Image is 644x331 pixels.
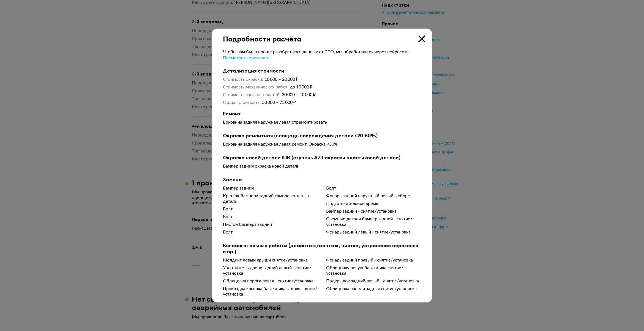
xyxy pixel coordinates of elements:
div: Пистон бампера задний [223,222,318,227]
b: Ремонт [223,111,421,117]
b: Окраска новой детали K1R (ступень AZT окраски пластиковой детали) [223,155,421,161]
div: Молдинг левый крыши снятие/установка [223,257,318,263]
span: 30 000 – 40 000 ₽ [282,93,316,97]
div: Бампер задний [223,185,318,191]
div: Бампер задний - снятие/установка [326,208,421,214]
span: 10 000 – 20 000 ₽ [264,77,298,82]
div: Крепёж бампера задний саморез отделка детали [223,193,318,204]
dt: Стоимость запасных частей [223,92,280,98]
div: Фонарь задний наружный левый в сборе [326,193,421,199]
span: 50 000 – 75 000 ₽ [262,100,296,105]
dt: Стоимость окраски [223,77,263,82]
div: Болт [223,214,318,219]
b: Окраска ремонтная (площадь повреждения детали <20-50%) [223,133,421,139]
div: Боковина задняя наружная левая ремонт. Окраска <50% [223,141,421,147]
div: Уплотнитель двери задний левый - снятие/установка [223,265,318,276]
div: Облицовку левую багажника снятие/установка [326,265,421,276]
div: Болт [223,206,318,212]
div: Подкрылок задний левый - снятие/установка [326,278,421,284]
div: Облицовка панели задняя снятие/установка [326,286,421,291]
dt: Стоимость механических работ [223,84,288,90]
div: Подробности расчёта [212,29,432,43]
div: Боковина задняя наружная левая отремонтировать [223,119,421,125]
div: Бампер задний окраска новой детали [223,163,421,169]
span: Чтобы вам было проще разобраться в данных от СТО, мы обработали их через нейросеть. [223,50,410,54]
div: Фонарь задний левый - снятие/установка [326,229,421,235]
div: Фонарь задний правый - снятие/установка [326,257,421,263]
b: Детализация стоимости [223,68,421,74]
span: до 10 000 ₽ [290,85,312,89]
div: Съемные детали бампер задний - снятие/установка [326,216,421,227]
dt: Общая стоимость [223,100,261,105]
div: Болт [223,229,318,235]
div: Болт [326,185,421,191]
div: Прокладка крышка багажника задняя снятие/установка [223,286,318,297]
b: Вспомогательные работы (демонтаж/монтаж, чистка, устранение перекосов и пр.) [223,243,421,255]
div: Облицовка порога левая - снятие/установка [223,278,318,284]
div: Подготовительное время [326,201,421,206]
span: Посмотреть оригинал [223,56,268,60]
b: Замена [223,177,421,183]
